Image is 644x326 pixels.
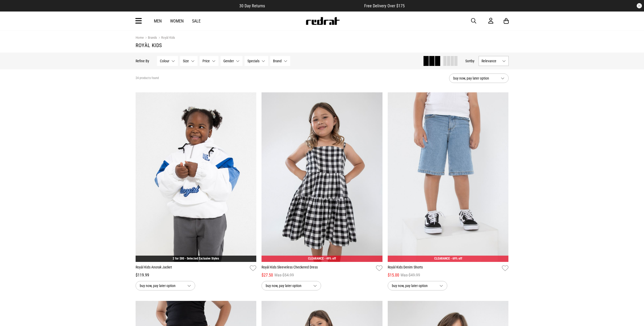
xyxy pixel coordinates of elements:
span: buy now, pay later option [266,283,309,289]
a: Royàl Kids Denim Shorts [388,265,500,272]
button: buy now, pay later option [388,281,447,290]
span: Free Delivery Over $175 [364,3,405,8]
span: Price [202,59,210,63]
span: Specials [247,59,259,63]
span: - 69% off [451,257,462,260]
div: $119.99 [136,272,257,278]
button: Gender [221,56,242,66]
button: Specials [245,56,268,66]
button: buy now, pay later option [136,281,195,290]
span: 30 Day Returns [239,3,265,8]
span: - 49% off [324,257,336,260]
span: buy now, pay later option [392,283,435,289]
span: Relevance [481,59,500,63]
span: $15.00 [388,272,399,278]
span: 24 products found [136,76,159,80]
p: Refine By [136,59,149,63]
button: Colour [157,56,178,66]
button: Sortby [465,58,474,64]
button: Size [180,56,198,66]
button: buy now, pay later option [262,281,321,290]
button: Brand [270,56,290,66]
button: Relevance [479,56,509,66]
a: Royàl Kids Sleeveless Checkered Dress [262,265,374,272]
span: Size [183,59,189,63]
img: Redrat logo [305,17,340,25]
img: Royàl Kids Denim Shorts in Blue [388,92,509,262]
span: by [471,59,474,63]
span: Was $49.99 [401,272,420,278]
a: Women [170,19,184,24]
img: Royàl Kids Sleeveless Checkered Dress in Black [262,92,382,262]
a: Men [154,19,162,24]
a: Brands [144,36,157,41]
span: buy now, pay later option [453,75,497,81]
span: buy now, pay later option [140,283,183,289]
span: Gender [223,59,234,63]
span: Colour [160,59,169,63]
a: Sale [192,19,201,24]
span: Brand [273,59,282,63]
button: buy now, pay later option [449,74,509,83]
iframe: Customer reviews powered by Trustpilot [275,3,354,8]
button: Price [200,56,218,66]
span: CLEARANCE [308,257,324,260]
span: Was $54.99 [274,272,294,278]
a: Royàl Kids [157,36,175,41]
span: $27.50 [262,272,273,278]
a: 2 for $80 - Selected Exclusive Styles [173,257,219,260]
img: Royàl Kids Anorak Jacket in White [136,92,257,262]
h1: Royàl Kids [136,42,509,48]
a: Home [136,36,144,40]
a: Royàl Kids Anorak Jacket [136,265,248,272]
span: CLEARANCE [434,257,450,260]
